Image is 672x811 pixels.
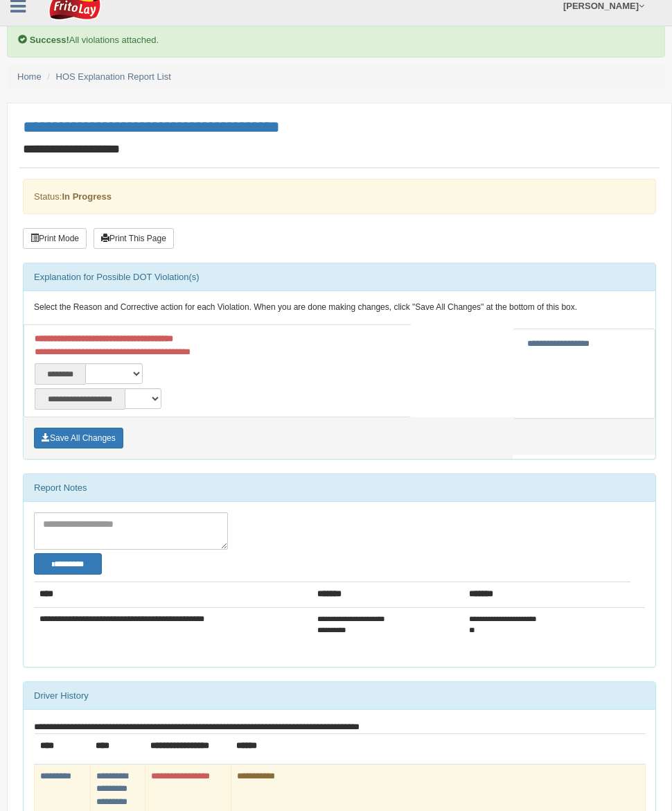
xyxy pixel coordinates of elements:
[17,71,42,82] a: Home
[34,553,102,575] button: Change Filter Options
[94,228,174,249] button: Print This Page
[24,474,655,502] div: Report Notes
[23,179,656,214] div: Status:
[56,71,171,82] a: HOS Explanation Report List
[24,682,655,710] div: Driver History
[62,191,112,202] strong: In Progress
[23,228,87,249] button: Print Mode
[24,263,655,291] div: Explanation for Possible DOT Violation(s)
[34,428,123,448] button: Save
[30,35,69,45] b: Success!
[24,291,655,324] div: Select the Reason and Corrective action for each Violation. When you are done making changes, cli...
